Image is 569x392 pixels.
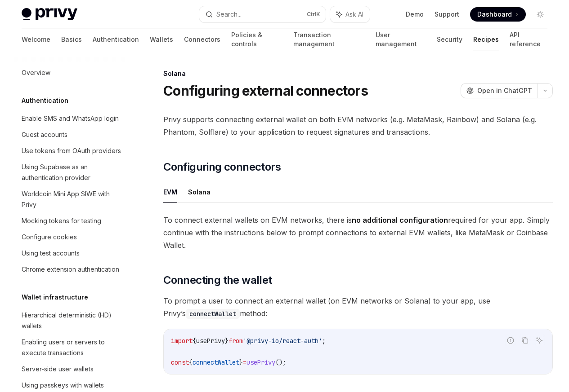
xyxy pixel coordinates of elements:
div: Search... [216,9,242,20]
span: '@privy-io/react-auth' [243,337,322,345]
span: To prompt a user to connect an external wallet (on EVM networks or Solana) to your app, use Privy... [163,295,553,320]
span: const [171,358,189,366]
span: { [189,358,193,366]
a: Support [435,10,459,19]
button: Ask AI [330,6,370,22]
a: Server-side user wallets [14,361,130,377]
img: light logo [22,8,77,21]
a: Guest accounts [14,127,130,143]
button: EVM [163,181,177,203]
a: Connectors [184,29,220,50]
button: Copy the contents from the code block [519,335,531,346]
a: Enable SMS and WhatsApp login [14,110,130,127]
a: Recipes [473,29,499,50]
button: Toggle dark mode [533,7,547,22]
span: Configuring connectors [163,160,281,174]
strong: no additional configuration [352,216,448,225]
h1: Configuring external connectors [163,83,368,99]
button: Open in ChatGPT [461,83,538,98]
span: from [228,337,243,345]
span: Ctrl K [307,11,320,18]
span: import [171,337,193,345]
div: Mocking tokens for testing [22,216,101,226]
a: User management [376,29,426,50]
a: Authentication [93,29,139,50]
a: Security [437,29,462,50]
div: Enabling users or servers to execute transactions [22,337,124,358]
span: = [243,358,246,366]
h5: Wallet infrastructure [22,292,88,303]
a: Hierarchical deterministic (HD) wallets [14,307,130,334]
a: Configure cookies [14,229,130,245]
a: Overview [14,65,130,81]
a: Chrome extension authentication [14,261,130,277]
span: (); [275,358,286,366]
a: Demo [406,10,424,19]
div: Using Supabase as an authentication provider [22,162,124,183]
span: Ask AI [345,10,363,19]
span: usePrivy [246,358,275,366]
span: } [239,358,243,366]
a: Enabling users or servers to execute transactions [14,334,130,361]
div: Configure cookies [22,232,77,242]
div: Enable SMS and WhatsApp login [22,113,119,124]
div: Using passkeys with wallets [22,380,104,391]
a: Dashboard [470,7,526,22]
div: Solana [163,69,553,78]
a: Basics [61,29,82,50]
div: Using test accounts [22,248,80,259]
div: Chrome extension authentication [22,264,119,275]
a: Using test accounts [14,245,130,261]
a: Use tokens from OAuth providers [14,143,130,159]
a: Mocking tokens for testing [14,213,130,229]
h5: Authentication [22,95,68,106]
div: Guest accounts [22,129,67,140]
button: Solana [188,181,211,203]
div: Server-side user wallets [22,364,94,374]
span: { [193,337,196,345]
button: Search...CtrlK [199,6,326,22]
a: Transaction management [293,29,364,50]
a: API reference [510,29,547,50]
a: Policies & controls [231,29,282,50]
span: usePrivy [196,337,225,345]
div: Use tokens from OAuth providers [22,145,121,156]
div: Hierarchical deterministic (HD) wallets [22,310,124,331]
span: Privy supports connecting external wallet on both EVM networks (e.g. MetaMask, Rainbow) and Solan... [163,113,553,138]
span: To connect external wallets on EVM networks, there is required for your app. Simply continue with... [163,214,553,251]
a: Wallets [150,29,173,50]
code: connectWallet [186,309,240,319]
button: Report incorrect code [505,335,516,346]
span: } [225,337,228,345]
button: Ask AI [533,335,545,346]
a: Worldcoin Mini App SIWE with Privy [14,186,130,213]
a: Using Supabase as an authentication provider [14,159,130,186]
a: Welcome [22,29,50,50]
span: ; [322,337,326,345]
div: Worldcoin Mini App SIWE with Privy [22,189,124,210]
span: Open in ChatGPT [477,86,532,95]
span: connectWallet [193,358,239,366]
span: Dashboard [477,10,512,19]
span: Connecting the wallet [163,273,272,287]
div: Overview [22,67,50,78]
